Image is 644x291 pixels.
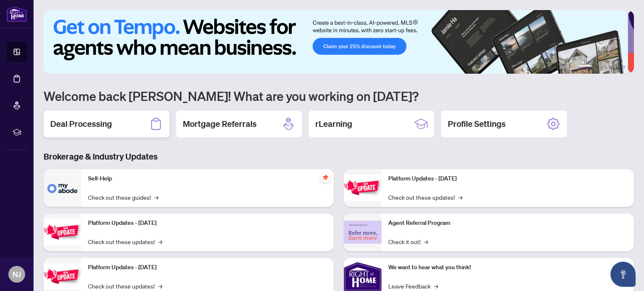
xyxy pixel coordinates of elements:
h2: Mortgage Referrals [183,118,257,130]
p: Platform Updates - [DATE] [388,174,627,183]
p: We want to hear what you think! [388,263,627,272]
h3: Brokerage & Industry Updates [44,151,634,162]
span: → [434,281,438,291]
span: → [158,237,162,246]
a: Check it out!→ [388,237,428,246]
img: Platform Updates - July 21, 2025 [44,263,81,290]
span: → [424,237,428,246]
a: Check out these updates!→ [88,237,162,246]
a: Check out these updates!→ [88,281,162,291]
h2: Deal Processing [50,118,112,130]
p: Platform Updates - [DATE] [88,263,327,272]
button: 6 [622,65,626,69]
h2: rLearning [315,118,352,130]
p: Agent Referral Program [388,219,627,228]
button: Open asap [610,262,636,287]
img: Self-Help [44,169,81,207]
p: Self-Help [88,174,327,183]
a: Check out these updates!→ [388,193,462,202]
button: 2 [595,65,599,69]
img: Agent Referral Program [344,221,382,244]
span: pushpin [320,173,330,183]
img: Platform Updates - June 23, 2025 [344,175,382,201]
span: NJ [13,268,21,280]
img: Slide 0 [44,10,628,74]
img: Platform Updates - September 16, 2025 [44,219,81,245]
h2: Profile Settings [448,118,506,130]
span: → [154,193,158,202]
button: 3 [602,65,605,69]
p: Platform Updates - [DATE] [88,219,327,228]
span: → [158,281,162,291]
button: 5 [615,65,619,69]
img: logo [7,6,27,22]
button: 1 [579,65,592,69]
h1: Welcome back [PERSON_NAME]! What are you working on [DATE]? [44,88,634,104]
span: → [458,193,462,202]
a: Check out these guides!→ [88,193,158,202]
a: Leave Feedback→ [388,281,438,291]
button: 4 [609,65,612,69]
